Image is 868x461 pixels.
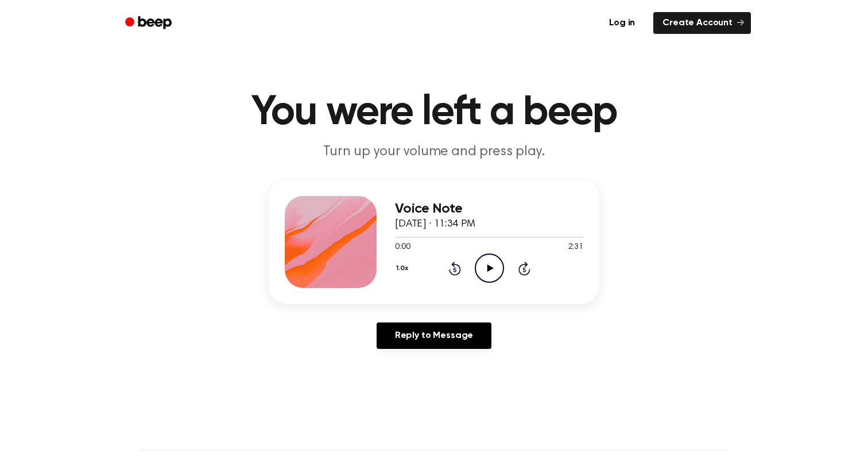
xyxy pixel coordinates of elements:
[377,322,491,349] a: Reply to Message
[598,10,646,36] a: Log in
[568,241,583,253] span: 2:31
[395,241,410,253] span: 0:00
[395,219,475,229] span: [DATE] · 11:34 PM
[395,259,412,278] button: 1.0x
[395,201,583,217] h3: Voice Note
[140,92,728,133] h1: You were left a beep
[214,143,654,162] p: Turn up your volume and press play.
[653,12,751,34] a: Create Account
[117,12,182,34] a: Beep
